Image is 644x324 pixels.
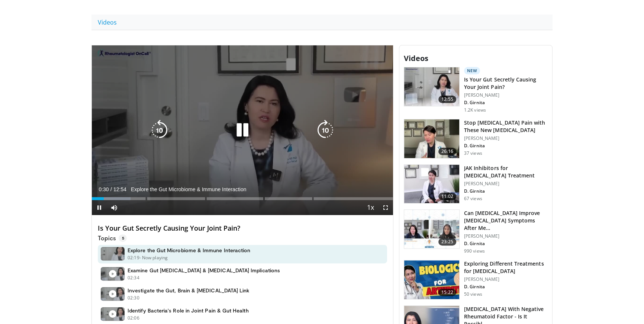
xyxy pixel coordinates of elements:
[131,186,246,193] span: Explore the Gut Microbiome & Immune Interaction
[91,15,123,30] a: Videos
[128,254,139,261] p: 02:19
[464,284,548,290] p: D. Girnita
[404,165,459,203] img: 9775c1d1-8ee2-4876-a32d-ba8293f415fc.150x105_q85_crop-smart_upscale.jpg
[107,200,122,215] button: Mute
[404,67,548,113] a: 12:55 New Is Your Gut Secretly Causing Your Joint Pain? [PERSON_NAME] D. Girnita 1.2K views
[464,260,548,275] h3: Exploring Different Treatments for [MEDICAL_DATA]
[464,196,482,202] p: 67 views
[404,209,548,254] a: 23:25 Can [MEDICAL_DATA] Improve [MEDICAL_DATA] Symptoms After Me… [PERSON_NAME] D. Girnita 990 v...
[128,287,249,294] h4: Investigate the Gut, Brain & [MEDICAL_DATA] Link
[92,197,393,200] div: Progress Bar
[378,200,393,215] button: Fullscreen
[92,45,393,215] video-js: Video Player
[98,224,387,232] h4: Is Your Gut Secretly Causing Your Joint Pain?
[438,289,456,296] span: 15:22
[139,254,168,261] p: - Now playing
[464,188,548,194] p: D. Girnita
[464,241,548,247] p: D. Girnita
[464,276,548,282] p: [PERSON_NAME]
[464,67,480,74] p: New
[128,295,139,301] p: 02:30
[464,107,486,113] p: 1.2K views
[99,186,109,192] span: 0:30
[464,164,548,179] h3: JAK Inhibitors for [MEDICAL_DATA] Treatment
[438,193,456,200] span: 11:02
[404,67,459,106] img: 9be94185-cfd8-48a0-bd1b-648eeadc6421.150x105_q85_crop-smart_upscale.jpg
[438,148,456,155] span: 26:16
[464,135,548,141] p: [PERSON_NAME]
[464,209,548,232] h3: Can [MEDICAL_DATA] Improve [MEDICAL_DATA] Symptoms After Me…
[404,53,428,63] span: Videos
[128,275,139,281] p: 02:34
[464,150,482,156] p: 37 views
[404,164,548,204] a: 11:02 JAK Inhibitors for [MEDICAL_DATA] Treatment [PERSON_NAME] D. Girnita 67 views
[464,119,548,134] h3: Stop [MEDICAL_DATA] Pain with These New [MEDICAL_DATA]
[464,92,548,98] p: [PERSON_NAME]
[464,181,548,187] p: [PERSON_NAME]
[438,96,456,103] span: 12:55
[464,233,548,239] p: [PERSON_NAME]
[464,291,482,297] p: 50 views
[363,200,378,215] button: Playback Rate
[128,267,280,274] h4: Examine Gut [MEDICAL_DATA] & [MEDICAL_DATA] Implications
[119,234,127,242] span: 5
[464,248,485,254] p: 990 views
[464,143,548,149] p: D. Girnita
[128,315,139,321] p: 02:06
[113,186,126,192] span: 12:54
[404,119,548,158] a: 26:16 Stop [MEDICAL_DATA] Pain with These New [MEDICAL_DATA] [PERSON_NAME] D. Girnita 37 views
[92,200,107,215] button: Pause
[404,260,459,299] img: 426fd36d-c66b-4232-8adf-45e4ba37830b.150x105_q85_crop-smart_upscale.jpg
[464,100,548,106] p: D. Girnita
[464,76,548,91] h3: Is Your Gut Secretly Causing Your Joint Pain?
[438,238,456,246] span: 23:25
[128,247,250,254] h4: Explore the Gut Microbiome & Immune Interaction
[128,307,249,314] h4: Identify Bacteria's Role in Joint Pain & Gut Health
[404,119,459,158] img: 5f47ad9d-f554-45ed-bd84-2fd3be1d7f1a.150x105_q85_crop-smart_upscale.jpg
[404,260,548,299] a: 15:22 Exploring Different Treatments for [MEDICAL_DATA] [PERSON_NAME] D. Girnita 50 views
[98,234,127,242] p: Topics
[404,210,459,248] img: aca365ce-f830-4bbc-b088-20df5c61b717.150x105_q85_crop-smart_upscale.jpg
[110,186,112,192] span: /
